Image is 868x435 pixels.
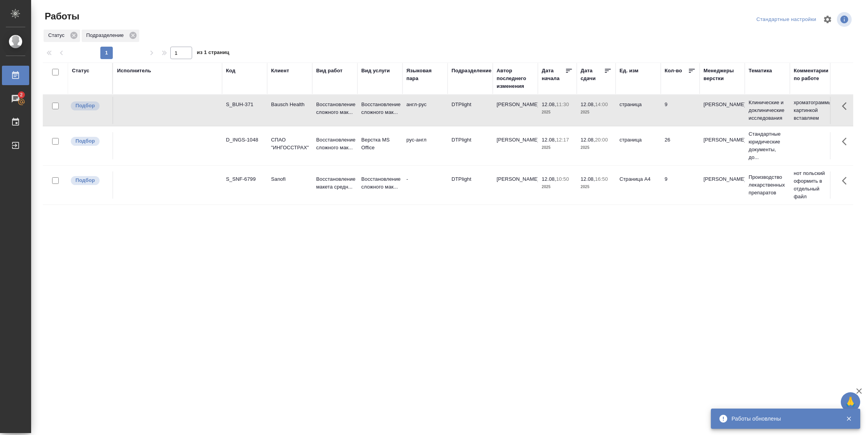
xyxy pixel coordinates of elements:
[271,67,289,75] div: Клиент
[661,132,700,159] td: 26
[226,67,235,75] div: Код
[595,101,608,107] p: 14:00
[542,183,573,191] p: 2025
[542,144,573,152] p: 2025
[542,67,565,82] div: Дата начала
[75,102,95,110] p: Подбор
[70,175,108,186] div: Можно подбирать исполнителей
[837,97,856,115] button: Здесь прячутся важные кнопки
[749,67,772,75] div: Тематика
[402,132,448,159] td: рус-англ
[493,171,538,199] td: [PERSON_NAME]
[226,136,263,144] div: D_INGS-1048
[448,132,493,159] td: DTPlight
[818,10,837,29] span: Настроить таблицу
[619,67,639,75] div: Ед. изм
[749,173,786,197] p: Производство лекарственных препаратов
[15,91,27,99] span: 2
[581,67,604,82] div: Дата сдачи
[542,108,573,116] p: 2025
[86,31,126,39] p: Подразделение
[361,101,399,116] p: Восстановление сложного мак...
[556,137,569,143] p: 12:17
[581,183,612,191] p: 2025
[794,67,831,82] div: Комментарии по работе
[316,67,343,75] div: Вид работ
[72,67,89,75] div: Статус
[703,67,741,82] div: Менеджеры верстки
[703,175,741,183] p: [PERSON_NAME]
[44,30,80,42] div: Статус
[43,10,79,23] span: Работы
[581,101,595,107] p: 12.08,
[361,136,399,152] p: Верстка MS Office
[703,101,741,108] p: [PERSON_NAME]
[361,175,399,191] p: Восстановление сложного мак...
[271,175,308,183] p: Sanofi
[661,171,700,199] td: 9
[616,132,661,159] td: страница
[226,175,263,183] div: S_SNF-6799
[703,136,741,144] p: [PERSON_NAME]
[542,176,556,182] p: 12.08,
[70,101,108,111] div: Можно подбирать исполнителей
[581,108,612,116] p: 2025
[542,101,556,107] p: 12.08,
[316,175,353,191] p: Восстановление макета средн...
[226,101,263,108] div: S_BUH-371
[581,176,595,182] p: 12.08,
[117,67,151,75] div: Исполнитель
[2,89,29,108] a: 2
[271,136,308,152] p: СПАО "ИНГОССТРАХ"
[361,67,390,75] div: Вид услуги
[448,97,493,124] td: DTPlight
[497,67,534,90] div: Автор последнего изменения
[316,101,353,116] p: Восстановление сложного мак...
[82,30,139,42] div: Подразделение
[665,67,682,75] div: Кол-во
[749,99,786,122] p: Клинические и доклинические исследования
[75,137,95,145] p: Подбор
[731,415,834,423] div: Работы обновлены
[837,171,856,190] button: Здесь прячутся важные кнопки
[661,97,700,124] td: 9
[595,137,608,143] p: 20:00
[581,137,595,143] p: 12.08,
[749,130,786,161] p: Стандартные юридические документы, до...
[595,176,608,182] p: 16:50
[754,14,818,26] div: split button
[75,176,95,184] p: Подбор
[493,97,538,124] td: [PERSON_NAME]
[841,392,860,412] button: 🙏
[837,132,856,151] button: Здесь прячутся важные кнопки
[493,132,538,159] td: [PERSON_NAME]
[794,99,831,122] p: хроматограммы картинкой вставляем
[271,101,308,108] p: Bausch Health
[556,101,569,107] p: 11:30
[451,67,492,75] div: Подразделение
[70,136,108,147] div: Можно подбирать исполнителей
[794,169,831,201] p: нот польский оформить в отдельный файл
[402,97,448,124] td: англ-рус
[542,137,556,143] p: 12.08,
[616,171,661,199] td: Страница А4
[402,171,448,199] td: -
[616,97,661,124] td: страница
[316,136,353,152] p: Восстановление сложного мак...
[841,415,857,422] button: Закрыть
[197,48,229,59] span: из 1 страниц
[448,171,493,199] td: DTPlight
[837,12,853,27] span: Посмотреть информацию
[406,67,444,82] div: Языковая пара
[844,394,857,410] span: 🙏
[581,144,612,152] p: 2025
[556,176,569,182] p: 10:50
[48,31,67,39] p: Статус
